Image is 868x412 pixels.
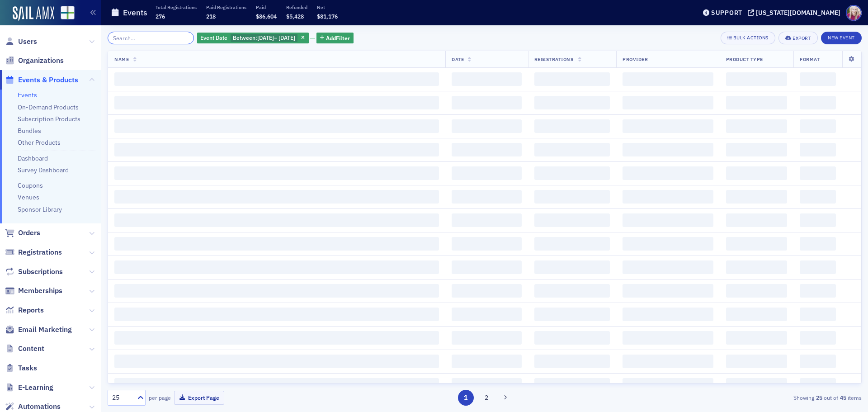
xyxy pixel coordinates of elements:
[149,393,171,402] label: per page
[114,260,439,274] span: ‌
[534,237,610,251] span: ‌
[623,166,713,180] span: ‌
[534,96,610,109] span: ‌
[5,286,62,296] a: Memberships
[61,6,75,20] img: SailAMX
[534,308,610,321] span: ‌
[800,308,836,321] span: ‌
[623,96,713,109] span: ‌
[156,4,197,10] p: Total Registrations
[623,260,713,274] span: ‌
[534,190,610,204] span: ‌
[18,402,61,412] span: Automations
[838,393,848,402] strong: 45
[733,35,769,40] div: Bulk Actions
[317,4,338,10] p: Net
[623,237,713,251] span: ‌
[114,308,439,321] span: ‌
[726,166,788,180] span: ‌
[18,193,39,201] a: Venues
[623,72,713,86] span: ‌
[452,72,521,86] span: ‌
[726,378,788,392] span: ‌
[778,32,818,44] button: Export
[623,308,713,321] span: ‌
[452,284,521,298] span: ‌
[18,228,40,238] span: Orders
[18,91,37,99] a: Events
[623,56,648,62] span: Provider
[278,34,295,41] span: [DATE]
[623,378,713,392] span: ‌
[5,344,44,354] a: Content
[233,34,257,41] span: Between :
[726,72,788,86] span: ‌
[18,115,80,123] a: Subscription Products
[800,378,836,392] span: ‌
[5,383,53,393] a: E-Learning
[534,72,610,86] span: ‌
[18,286,62,296] span: Memberships
[534,119,610,133] span: ‌
[5,325,72,335] a: Email Marketing
[114,96,439,109] span: ‌
[726,119,788,133] span: ‌
[18,325,72,335] span: Email Marketing
[18,37,37,47] span: Users
[5,37,37,47] a: Users
[821,33,862,41] a: New Event
[452,213,521,227] span: ‌
[5,75,78,85] a: Events & Products
[452,56,464,62] span: Date
[5,363,37,373] a: Tasks
[800,56,820,62] span: Format
[452,378,521,392] span: ‌
[286,13,304,20] span: $5,428
[18,138,61,147] a: Other Products
[18,383,53,393] span: E-Learning
[623,119,713,133] span: ‌
[18,363,37,373] span: Tasks
[800,213,836,227] span: ‌
[114,190,439,204] span: ‌
[726,331,788,345] span: ‌
[13,6,54,21] img: SailAMX
[18,75,78,85] span: Events & Products
[114,331,439,345] span: ‌
[726,308,788,321] span: ‌
[534,143,610,156] span: ‌
[18,56,64,66] span: Organizations
[623,284,713,298] span: ‌
[800,190,836,204] span: ‌
[452,308,521,321] span: ‌
[800,237,836,251] span: ‌
[200,34,227,41] span: Event Date
[726,143,788,156] span: ‌
[114,378,439,392] span: ‌
[5,402,61,412] a: Automations
[257,34,295,41] span: –
[800,143,836,156] span: ‌
[534,213,610,227] span: ‌
[286,4,307,10] p: Refunded
[726,190,788,204] span: ‌
[726,96,788,109] span: ‌
[114,237,439,251] span: ‌
[800,284,836,298] span: ‌
[800,260,836,274] span: ‌
[623,213,713,227] span: ‌
[206,13,216,20] span: 218
[18,205,62,213] a: Sponsor Library
[726,284,788,298] span: ‌
[114,284,439,298] span: ‌
[18,154,48,162] a: Dashboard
[821,32,862,44] button: New Event
[18,127,41,135] a: Bundles
[534,355,610,368] span: ‌
[18,344,44,354] span: Content
[452,96,521,109] span: ‌
[256,13,277,20] span: $86,604
[123,7,147,18] h1: Events
[18,305,44,315] span: Reports
[18,267,63,277] span: Subscriptions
